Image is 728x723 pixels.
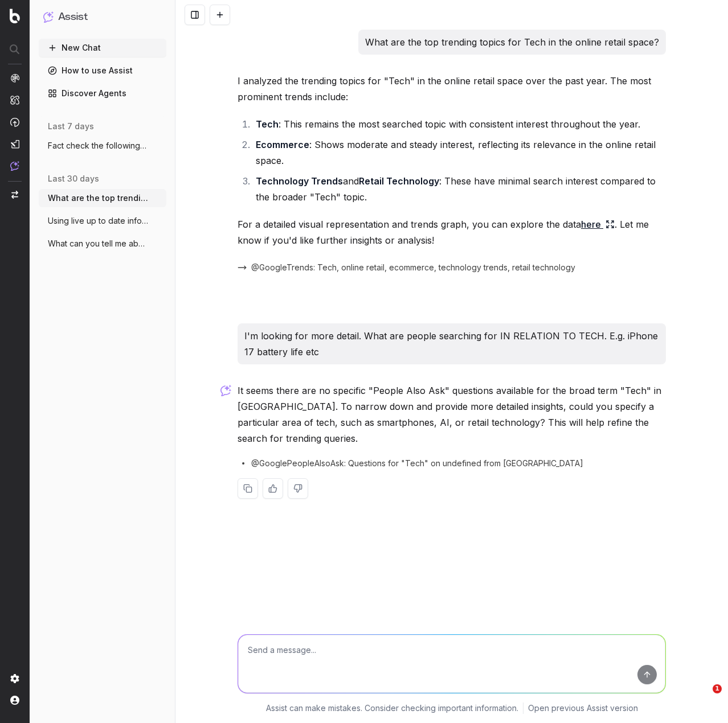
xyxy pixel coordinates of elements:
[238,262,575,273] button: @GoogleTrends: Tech, online retail, ecommerce, technology trends, retail technology
[244,328,659,360] p: I'm looking for more detail. What are people searching for IN RELATION TO TECH. E.g. iPhone 17 ba...
[43,11,54,22] img: Assist
[48,215,148,227] span: Using live up to date information as of
[252,137,666,169] li: : Shows moderate and steady interest, reflecting its relevance in the online retail space.
[359,175,439,187] strong: Retail Technology
[10,161,19,171] img: Assist
[365,34,659,50] p: What are the top trending topics for Tech in the online retail space?
[58,9,88,25] h1: Assist
[39,84,166,102] a: Discover Agents
[10,139,19,149] img: Studio
[48,173,99,184] span: last 30 days
[256,175,343,187] strong: Technology Trends
[39,39,166,57] button: New Chat
[251,458,583,469] span: @GooglePeopleAlsoAsk: Questions for "Tech" on undefined from [GEOGRAPHIC_DATA]
[43,9,162,25] button: Assist
[10,95,19,105] img: Intelligence
[39,212,166,230] button: Using live up to date information as of
[48,238,148,249] span: What can you tell me about Garmin Watche
[10,9,20,23] img: Botify logo
[10,117,19,127] img: Activation
[10,674,19,683] img: Setting
[220,385,231,396] img: Botify assist logo
[238,383,666,446] p: It seems there are no specific "People Also Ask" questions available for the broad term "Tech" in...
[238,216,666,248] p: For a detailed visual representation and trends graph, you can explore the data . Let me know if ...
[256,139,309,150] strong: Ecommerce
[39,189,166,207] button: What are the top trending topics for Tec
[39,61,166,80] a: How to use Assist
[11,191,18,199] img: Switch project
[251,262,575,273] span: @GoogleTrends: Tech, online retail, ecommerce, technology trends, retail technology
[256,118,279,130] strong: Tech
[48,192,148,204] span: What are the top trending topics for Tec
[48,121,94,132] span: last 7 days
[528,703,638,714] a: Open previous Assist version
[238,73,666,105] p: I analyzed the trending topics for "Tech" in the online retail space over the past year. The most...
[252,116,666,132] li: : This remains the most searched topic with consistent interest throughout the year.
[252,173,666,205] li: and : These have minimal search interest compared to the broader "Tech" topic.
[581,216,615,232] a: here
[39,235,166,253] button: What can you tell me about Garmin Watche
[48,140,148,151] span: Fact check the following according to of
[689,684,717,712] iframe: Intercom live chat
[10,73,19,83] img: Analytics
[713,684,722,693] span: 1
[10,696,19,705] img: My account
[266,703,518,714] p: Assist can make mistakes. Consider checking important information.
[39,137,166,155] button: Fact check the following according to of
